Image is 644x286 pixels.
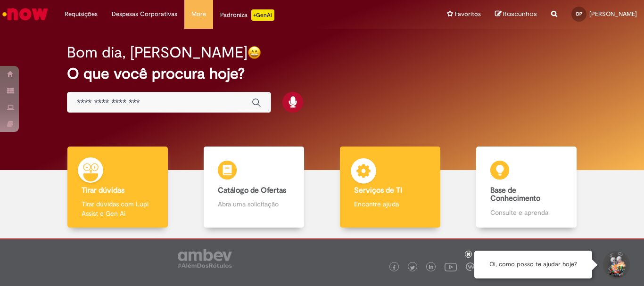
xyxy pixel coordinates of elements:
a: Rascunhos [495,10,537,19]
div: Oi, como posso te ajudar hoje? [474,251,592,278]
span: [PERSON_NAME] [589,10,637,18]
span: More [191,9,206,19]
span: Despesas Corporativas [112,9,177,19]
img: logo_footer_linkedin.png [429,265,434,270]
span: Favoritos [455,9,481,19]
h2: Bom dia, [PERSON_NAME] [67,44,248,61]
a: Tirar dúvidas Tirar dúvidas com Lupi Assist e Gen Ai [50,147,186,228]
h2: O que você procura hoje? [67,65,577,82]
p: Encontre ajuda [354,199,426,209]
p: Consulte e aprenda [490,208,562,217]
b: Base de Conhecimento [490,186,540,204]
img: logo_footer_youtube.png [445,261,457,273]
p: Abra uma solicitação [218,199,289,209]
img: logo_footer_ambev_rotulo_gray.png [178,249,232,268]
img: logo_footer_twitter.png [410,265,415,270]
a: Base de Conhecimento Consulte e aprenda [458,147,594,228]
div: Padroniza [220,9,274,21]
img: ServiceNow [1,5,50,24]
img: logo_footer_workplace.png [466,262,474,271]
b: Catálogo de Ofertas [218,186,286,195]
img: happy-face.png [248,46,261,59]
p: Tirar dúvidas com Lupi Assist e Gen Ai [82,199,153,218]
span: Requisições [65,9,98,19]
img: logo_footer_facebook.png [392,265,396,270]
a: Serviços de TI Encontre ajuda [322,147,458,228]
p: +GenAi [251,9,274,21]
button: Iniciar Conversa de Suporte [602,251,630,279]
b: Serviços de TI [354,186,402,195]
span: Rascunhos [503,9,537,18]
b: Tirar dúvidas [82,186,124,195]
span: DP [576,11,582,17]
a: Catálogo de Ofertas Abra uma solicitação [186,147,322,228]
